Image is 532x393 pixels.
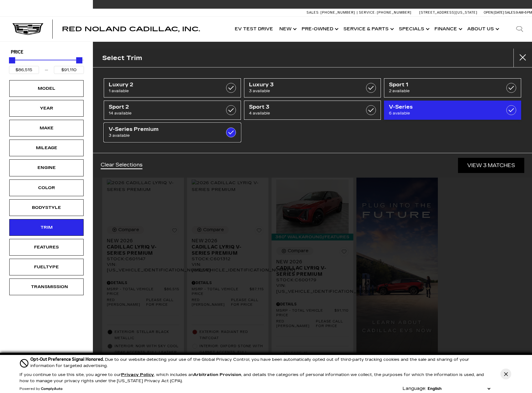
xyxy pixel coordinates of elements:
[359,11,376,15] span: Service:
[31,145,62,151] div: Mileage
[357,11,413,14] a: Service: [PHONE_NUMBER]
[9,120,84,136] div: MakeMake
[484,11,504,15] span: Open [DATE]
[20,387,63,391] div: Powered by
[384,78,521,97] a: Sport 12 available
[193,372,241,377] strong: Arbitration Provision
[54,66,84,74] input: Maximum
[307,11,320,15] span: Sales:
[30,357,105,362] span: Opt-Out Preference Signal Honored .
[9,159,84,176] div: EngineEngine
[458,158,524,173] a: View 3 Matches
[9,239,84,256] div: FeaturesFeatures
[232,17,276,41] a: EV Test Drive
[31,224,62,231] div: Trim
[76,57,82,63] div: Maximum Price
[62,25,200,33] span: Red Noland Cadillac, Inc.
[31,283,62,290] div: Transmission
[377,11,412,15] span: [PHONE_NUMBER]
[31,184,62,191] div: Color
[9,199,84,216] div: BodystyleBodystyle
[340,17,396,41] a: Service & Parts
[31,204,62,211] div: Bodystyle
[389,82,497,88] span: Sport 1
[109,110,217,116] span: 14 available
[9,279,84,295] div: TransmissionTransmission
[516,11,532,15] span: 9 AM-6 PM
[9,57,15,63] div: Minimum Price
[62,26,200,32] a: Red Noland Cadillac, Inc.
[419,11,477,15] a: [STREET_ADDRESS][US_STATE]
[299,17,340,41] a: Pre-Owned
[31,264,62,270] div: Fueltype
[249,88,357,94] span: 3 available
[389,104,497,110] span: V-Series
[109,126,217,132] span: V-Series Premium
[109,104,217,110] span: Sport 2
[431,17,464,41] a: Finance
[507,17,532,41] div: Search
[12,23,43,35] img: Cadillac Dark Logo with Cadillac White Text
[505,11,516,15] span: Sales:
[9,100,84,117] div: YearYear
[513,49,532,67] button: Close
[121,372,154,377] u: Privacy Policy
[20,372,484,383] p: If you continue to use this site, you agree to our , which includes an , and details the categori...
[389,88,497,94] span: 2 available
[41,387,63,391] a: ComplyAuto
[426,386,492,392] select: Language Select
[109,82,217,88] span: Luxury 2
[384,101,521,120] a: V-Series6 available
[249,110,357,116] span: 4 available
[276,17,299,41] a: New
[109,132,217,139] span: 3 available
[31,105,62,112] div: Year
[396,17,431,41] a: Specials
[31,125,62,132] div: Make
[500,369,511,379] button: Close Button
[9,66,39,74] input: Minimum
[30,356,492,369] div: Due to our website detecting your use of the Global Privacy Control, you have been automatically ...
[244,101,381,120] a: Sport 34 available
[9,140,84,156] div: MileageMileage
[11,50,82,55] h5: Price
[9,80,84,97] div: ModelModel
[403,387,426,391] div: Language:
[9,219,84,236] div: TrimTrim
[102,53,142,63] h2: Select Trim
[249,82,357,88] span: Luxury 3
[9,179,84,196] div: ColorColor
[31,164,62,171] div: Engine
[9,259,84,275] div: FueltypeFueltype
[464,17,501,41] a: About Us
[9,55,84,74] div: Price
[244,78,381,97] a: Luxury 33 available
[109,88,217,94] span: 1 available
[389,110,497,116] span: 6 available
[249,104,357,110] span: Sport 3
[31,244,62,251] div: Features
[104,101,241,120] a: Sport 214 available
[101,162,142,169] a: Clear Selections
[307,11,357,14] a: Sales: [PHONE_NUMBER]
[104,123,241,142] a: V-Series Premium3 available
[104,78,241,97] a: Luxury 21 available
[321,11,355,15] span: [PHONE_NUMBER]
[31,85,62,92] div: Model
